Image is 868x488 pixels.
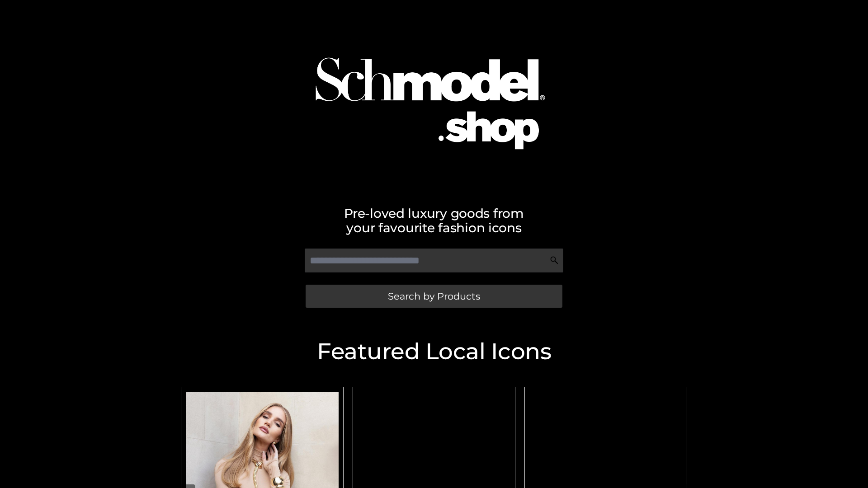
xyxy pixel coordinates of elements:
img: Search Icon [550,256,559,265]
a: Search by Products [306,285,562,308]
span: Search by Products [388,291,480,301]
h2: Featured Local Icons​ [176,340,692,363]
h2: Pre-loved luxury goods from your favourite fashion icons [176,206,692,235]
